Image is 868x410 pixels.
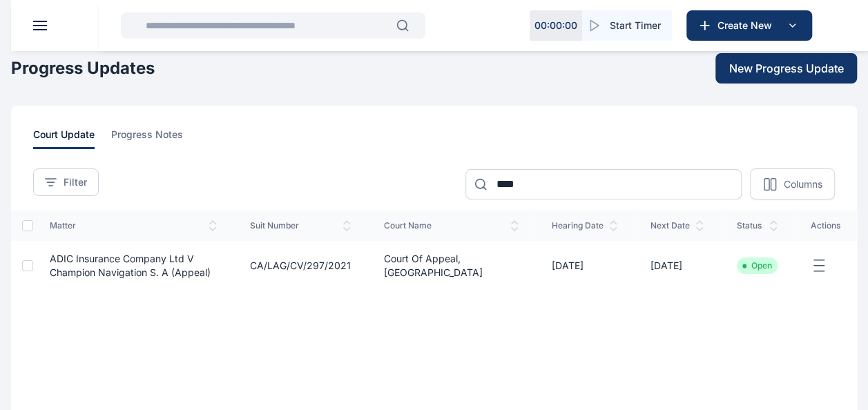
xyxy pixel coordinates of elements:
[811,220,840,231] span: actions
[111,128,200,149] a: progress notes
[712,19,784,32] span: Create New
[250,220,351,231] span: suit number
[33,128,95,149] span: court update
[686,10,812,41] button: Create New
[534,19,577,32] p: 00 : 00 : 00
[729,60,844,77] span: New Progress Update
[750,168,835,199] button: Columns
[715,53,857,84] button: New Progress Update
[552,220,617,231] span: hearing date
[233,241,367,291] td: CA/LAG/CV/297/2021
[634,241,720,291] td: [DATE]
[33,128,111,149] a: court update
[384,220,519,231] span: court name
[50,220,217,231] span: matter
[582,10,672,41] button: Start Timer
[650,220,704,231] span: next date
[367,241,535,291] td: Court of Appeal, [GEOGRAPHIC_DATA]
[50,253,211,278] a: ADIC Insurance Company Ltd V Champion Navigation S. A (Appeal)
[783,177,822,191] p: Columns
[11,57,155,79] h1: Progress Updates
[64,175,87,189] span: Filter
[610,19,661,32] span: Start Timer
[742,260,772,271] li: Open
[535,241,634,291] td: [DATE]
[33,168,99,196] button: Filter
[737,220,778,231] span: status
[111,128,183,149] span: progress notes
